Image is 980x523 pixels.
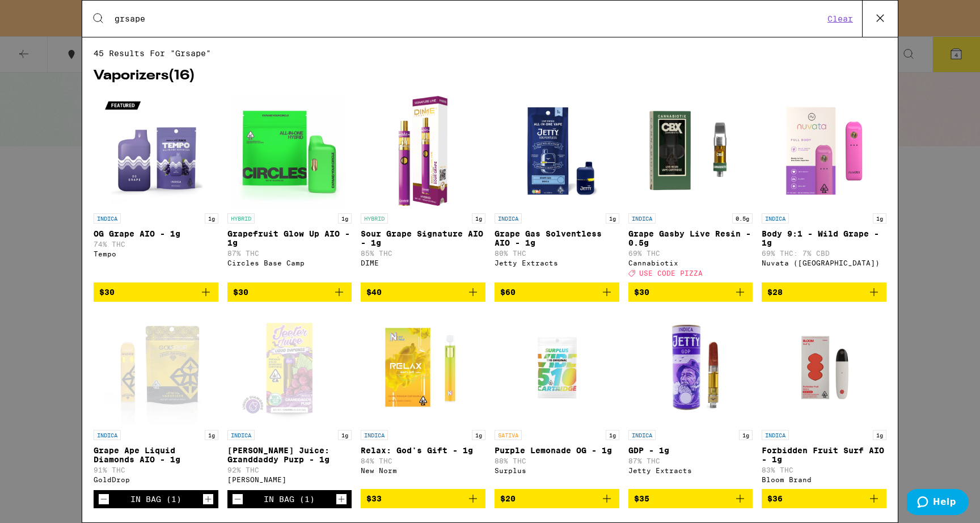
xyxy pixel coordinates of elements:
[639,269,703,277] span: USE CODE PIZZA
[762,476,886,483] div: Bloom Brand
[628,446,753,455] p: GDP - 1g
[361,282,485,302] button: Add to bag
[606,213,619,223] p: 1g
[361,259,485,267] div: DIME
[98,494,109,505] button: Decrement
[94,49,886,58] span: 45 results for "grsape"
[94,213,121,223] p: INDICA
[227,430,255,440] p: INDICA
[739,430,753,440] p: 1g
[628,229,753,247] p: Grape Gasby Live Resin - 0.5g
[500,288,516,297] span: $60
[495,259,619,267] div: Jetty Extracts
[366,288,382,297] span: $40
[628,457,753,465] p: 87% THC
[633,311,747,424] img: Jetty Extracts - GDP - 1g
[634,494,649,503] span: $35
[628,250,753,257] p: 69% THC
[762,446,886,464] p: Forbidden Fruit Surf AIO - 1g
[495,282,619,302] button: Add to bag
[500,94,614,208] img: Jetty Extracts - Grape Gas Solventless AIO - 1g
[361,311,485,489] a: Open page for Relax: God's Gift - 1g from New Norm
[762,259,886,267] div: Nuvata ([GEOGRAPHIC_DATA])
[762,430,789,440] p: INDICA
[628,489,753,508] button: Add to bag
[628,311,753,489] a: Open page for GDP - 1g from Jetty Extracts
[361,489,485,508] button: Add to bag
[227,229,352,247] p: Grapefruit Glow Up AIO - 1g
[634,288,649,297] span: $30
[495,446,619,455] p: Purple Lemonade OG - 1g
[633,94,747,208] img: Cannabiotix - Grape Gasby Live Resin - 0.5g
[361,430,388,440] p: INDICA
[495,430,522,440] p: SATIVA
[767,494,783,503] span: $36
[361,229,485,247] p: Sour Grape Signature AIO - 1g
[114,14,824,24] input: Search for products & categories
[227,311,352,490] a: Open page for Jeeter Juice: Granddaddy Purp - 1g from Jeeter
[233,288,248,297] span: $30
[336,494,347,505] button: Increment
[628,259,753,267] div: Cannabiotix
[94,229,218,238] p: OG Grape AIO - 1g
[94,311,218,490] a: Open page for Grape Ape Liquid Diamonds AIO - 1g from GoldDrop
[227,213,255,223] p: HYBRID
[495,467,619,474] div: Surplus
[94,466,218,474] p: 91% THC
[202,494,214,505] button: Increment
[227,446,352,464] p: [PERSON_NAME] Juice: Granddaddy Purp - 1g
[767,288,783,297] span: $28
[628,282,753,302] button: Add to bag
[495,489,619,508] button: Add to bag
[391,94,455,208] img: DIME - Sour Grape Signature AIO - 1g
[495,311,619,489] a: Open page for Purple Lemonade OG - 1g from Surplus
[233,94,346,208] img: Circles Base Camp - Grapefruit Glow Up AIO - 1g
[824,14,856,24] button: Clear
[628,430,656,440] p: INDICA
[99,288,115,297] span: $30
[338,430,352,440] p: 1g
[361,213,388,223] p: HYBRID
[94,430,121,440] p: INDICA
[94,282,218,302] button: Add to bag
[628,467,753,474] div: Jetty Extracts
[227,476,352,483] div: [PERSON_NAME]
[495,213,522,223] p: INDICA
[94,476,218,483] div: GoldDrop
[762,229,886,247] p: Body 9:1 - Wild Grape - 1g
[512,311,602,424] img: Surplus - Purple Lemonade OG - 1g
[762,282,886,302] button: Add to bag
[495,229,619,247] p: Grape Gas Solventless AIO - 1g
[99,94,213,208] img: Tempo - OG Grape AIO - 1g
[495,94,619,282] a: Open page for Grape Gas Solventless AIO - 1g from Jetty Extracts
[227,282,352,302] button: Add to bag
[94,69,886,83] h2: Vaporizers ( 16 )
[264,495,315,504] div: In Bag (1)
[205,213,218,223] p: 1g
[94,241,218,248] p: 74% THC
[873,430,886,440] p: 1g
[130,495,181,504] div: In Bag (1)
[762,213,789,223] p: INDICA
[767,94,881,208] img: Nuvata (CA) - Body 9:1 - Wild Grape - 1g
[361,467,485,474] div: New Norm
[732,213,753,223] p: 0.5g
[94,250,218,258] div: Tempo
[227,466,352,474] p: 92% THC
[366,494,382,503] span: $33
[873,213,886,223] p: 1g
[495,457,619,465] p: 88% THC
[472,430,485,440] p: 1g
[762,311,886,489] a: Open page for Forbidden Fruit Surf AIO - 1g from Bloom Brand
[227,250,352,257] p: 87% THC
[205,430,218,440] p: 1g
[495,250,619,257] p: 80% THC
[361,250,485,257] p: 85% THC
[361,446,485,455] p: Relax: God's Gift - 1g
[366,311,480,424] img: New Norm - Relax: God's Gift - 1g
[907,489,969,517] iframe: Opens a widget where you can find more information
[606,430,619,440] p: 1g
[762,466,886,474] p: 83% THC
[232,494,243,505] button: Decrement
